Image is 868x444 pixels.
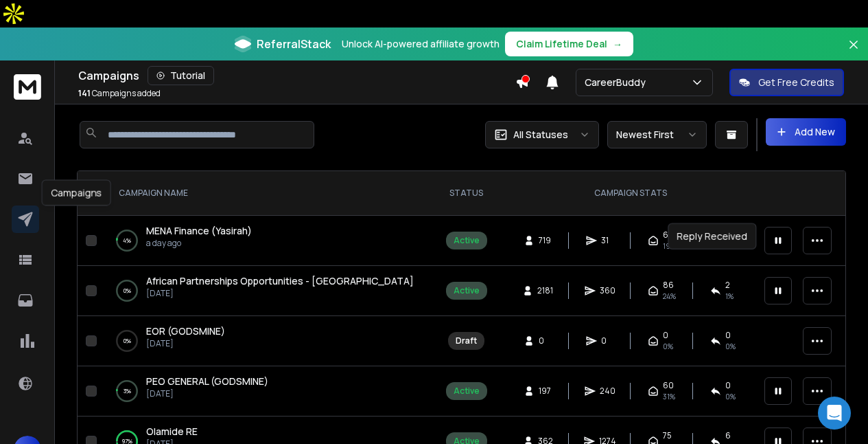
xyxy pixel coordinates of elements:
span: 0 [725,330,731,341]
span: 6 [725,430,731,441]
span: 0% [725,341,736,352]
span: PEO GENERAL (GODSMINE) [146,375,268,388]
span: 6 [663,230,668,241]
th: CAMPAIGN STATS [505,171,756,216]
button: Close banner [845,36,863,69]
td: 0%African Partnerships Opportunities - [GEOGRAPHIC_DATA][DATE] [102,266,427,316]
a: EOR (GODSMINE) [146,324,225,338]
td: 0%EOR (GODSMINE)[DATE] [102,316,427,366]
span: 75 [663,430,672,441]
span: Olamide RE [146,425,198,438]
p: 0 % [124,284,131,298]
span: 31 [601,235,615,246]
span: 240 [600,386,615,397]
button: Add New [766,118,846,146]
div: Active [454,386,480,397]
span: 0 [601,335,615,346]
th: CAMPAIGN NAME [102,171,427,216]
span: 1 % [725,291,734,302]
p: 0 % [124,334,131,348]
p: a day ago [146,238,252,249]
div: Campaigns [42,179,111,206]
span: 0 [725,380,731,391]
td: 3%PEO GENERAL (GODSMINE)[DATE] [102,366,427,417]
div: Draft [456,335,477,346]
a: PEO GENERAL (GODSMINE) [146,375,268,388]
span: 24 % [663,291,676,302]
span: 0 [663,330,668,341]
span: 0% [663,341,673,352]
div: Active [454,285,480,296]
div: Active [454,235,480,246]
span: → [613,37,622,51]
span: 360 [600,285,615,296]
p: 4 % [123,234,131,247]
button: Tutorial [148,66,214,85]
span: 0 [539,335,552,346]
span: ReferralStack [257,36,331,52]
th: STATUS [427,171,505,216]
span: 19 % [663,241,676,252]
div: Campaigns [78,66,515,85]
button: Get Free Credits [729,69,844,96]
span: 141 [78,87,91,99]
span: 719 [539,235,552,246]
p: [DATE] [146,388,268,399]
p: Campaigns added [78,88,161,99]
span: 0 % [725,391,736,402]
p: [DATE] [146,288,414,299]
p: Get Free Credits [758,76,834,89]
p: 3 % [124,384,131,398]
a: African Partnerships Opportunities - [GEOGRAPHIC_DATA] [146,274,414,288]
button: Claim Lifetime Deal→ [505,32,633,56]
div: Reply Received [668,223,756,249]
p: Unlock AI-powered affiliate growth [342,37,500,51]
span: 31 % [663,391,675,402]
span: 197 [539,386,552,397]
a: Olamide RE [146,425,198,439]
a: MENA Finance (Yasirah) [146,224,252,238]
span: 60 [663,380,674,391]
button: Newest First [607,121,707,148]
p: All Statuses [513,128,568,142]
span: 86 [663,280,674,291]
p: CareerBuddy [585,76,651,89]
span: African Partnerships Opportunities - [GEOGRAPHIC_DATA] [146,274,414,287]
span: EOR (GODSMINE) [146,324,225,337]
div: Open Intercom Messenger [818,397,851,430]
p: [DATE] [146,338,225,349]
span: 2181 [537,285,553,296]
span: 2 [725,280,730,291]
td: 4%MENA Finance (Yasirah)a day ago [102,216,427,266]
